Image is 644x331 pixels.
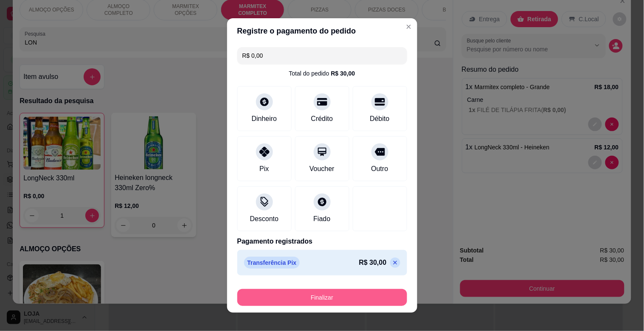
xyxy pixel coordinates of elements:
[237,289,407,306] button: Finalizar
[244,257,300,269] p: Transferência Pix
[252,114,277,124] div: Dinheiro
[259,164,269,174] div: Pix
[289,69,355,78] div: Total do pedido
[311,114,333,124] div: Crédito
[250,214,279,224] div: Desconto
[402,20,416,34] button: Close
[313,214,330,224] div: Fiado
[359,258,387,268] p: R$ 30,00
[237,236,407,247] p: Pagamento registrados
[331,69,355,78] div: R$ 30,00
[370,114,389,124] div: Débito
[227,18,417,44] header: Registre o pagamento do pedido
[309,164,335,174] div: Voucher
[242,47,402,64] input: Ex.: hambúrguer de cordeiro
[371,164,388,174] div: Outro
